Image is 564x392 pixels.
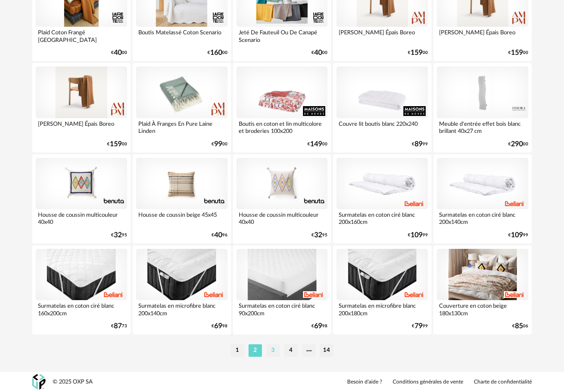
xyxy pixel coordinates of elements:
[114,232,122,238] span: 32
[320,344,333,357] li: 14
[249,344,262,357] li: 2
[111,232,127,238] div: € 95
[437,27,528,45] div: [PERSON_NAME] Épais Boreo
[211,141,228,147] div: € 00
[508,141,528,147] div: € 00
[433,154,532,243] a: Surmatelas en coton ciré blanc 200x140cm €10999
[437,118,528,136] div: Meuble d'entrée effet bois blanc brillant 40x27 cm
[333,154,431,243] a: Surmatelas en coton ciré blanc 200x160cm €10999
[236,118,328,136] div: Boutis en coton et lin multicolore et broderies 100x200
[314,50,322,56] span: 40
[347,379,382,386] a: Besoin d'aide ?
[411,50,423,56] span: 159
[114,50,122,56] span: 40
[207,50,228,56] div: € 00
[136,118,228,136] div: Plaid À Franges En Pure Laine Linden
[32,63,131,152] a: [PERSON_NAME] Épais Boreo €15900
[211,323,228,329] div: € 98
[214,141,222,147] span: 99
[433,63,532,152] a: Meuble d'entrée effet bois blanc brillant 40x27 cm €29000
[333,63,431,152] a: Couvre lit boutis blanc 220x240 €8999
[311,50,328,56] div: € 00
[214,323,222,329] span: 69
[411,232,423,238] span: 109
[133,245,231,334] a: Surmatelas en microfibre blanc 200x140cm €6998
[36,118,127,136] div: [PERSON_NAME] Épais Boreo
[36,27,127,45] div: Plaid Coton Frangé [GEOGRAPHIC_DATA]
[408,50,428,56] div: € 00
[236,27,328,45] div: Jeté De Fauteuil Ou De Canapé Scenario
[53,378,93,386] div: © 2025 OXP SA
[415,141,423,147] span: 89
[336,209,428,227] div: Surmatelas en coton ciré blanc 200x160cm
[233,63,332,152] a: Boutis en coton et lin multicolore et broderies 100x200 €14900
[233,154,332,243] a: Housse de coussin multicouleur 40x40 €3295
[412,323,428,329] div: € 99
[437,209,528,227] div: Surmatelas en coton ciré blanc 200x140cm
[512,323,528,329] div: € 06
[136,209,228,227] div: Housse de coussin beige 45x45
[515,323,523,329] span: 85
[393,379,463,386] a: Conditions générales de vente
[36,209,127,227] div: Housse de coussin multicouleur 40x40
[336,118,428,136] div: Couvre lit boutis blanc 220x240
[333,245,431,334] a: Surmatelas en microfibre blanc 200x180cm €7999
[474,379,532,386] a: Charte de confidentialité
[508,50,528,56] div: € 00
[310,141,322,147] span: 149
[36,300,127,318] div: Surmatelas en coton ciré blanc 160x200cm
[136,27,228,45] div: Boutis Matelassé Coton Scenario
[133,154,231,243] a: Housse de coussin beige 45x45 €4096
[111,50,127,56] div: € 00
[110,141,122,147] span: 159
[336,27,428,45] div: [PERSON_NAME] Épais Boreo
[511,232,523,238] span: 109
[211,232,228,238] div: € 96
[314,323,322,329] span: 69
[32,245,131,334] a: Surmatelas en coton ciré blanc 160x200cm €8773
[311,232,328,238] div: € 95
[236,209,328,227] div: Housse de coussin multicouleur 40x40
[311,323,328,329] div: € 98
[433,245,532,334] a: Couverture en coton beige 180x130cm €8506
[32,154,131,243] a: Housse de coussin multicouleur 40x40 €3295
[314,232,322,238] span: 32
[336,300,428,318] div: Surmatelas en microfibre blanc 200x180cm
[114,323,122,329] span: 87
[284,344,298,357] li: 4
[32,374,46,390] img: OXP
[107,141,127,147] div: € 00
[511,141,523,147] span: 290
[408,232,428,238] div: € 99
[236,300,328,318] div: Surmatelas en coton ciré blanc 90x200cm
[231,344,244,357] li: 1
[412,141,428,147] div: € 99
[508,232,528,238] div: € 99
[111,323,127,329] div: € 73
[415,323,423,329] span: 79
[210,50,222,56] span: 160
[214,232,222,238] span: 40
[233,245,332,334] a: Surmatelas en coton ciré blanc 90x200cm €6998
[136,300,228,318] div: Surmatelas en microfibre blanc 200x140cm
[511,50,523,56] span: 159
[307,141,328,147] div: € 00
[266,344,280,357] li: 3
[437,300,528,318] div: Couverture en coton beige 180x130cm
[133,63,231,152] a: Plaid À Franges En Pure Laine Linden €9900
